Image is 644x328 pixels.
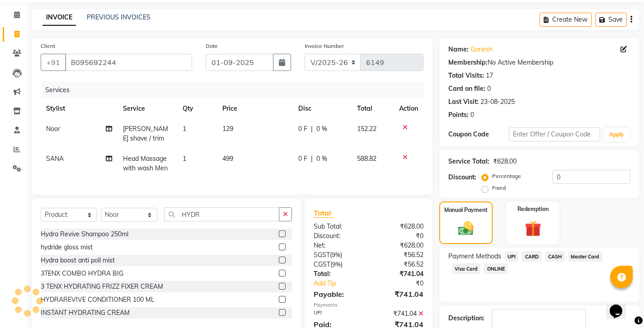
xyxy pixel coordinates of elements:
button: Apply [604,128,630,141]
span: CARD [522,251,541,262]
th: Service [118,98,177,119]
span: 1 [183,155,186,163]
span: 129 [222,125,233,133]
div: ₹741.04 [368,289,430,300]
div: Service Total: [448,157,489,166]
div: Hydra Revive Shampoo 250ml [41,230,128,239]
input: Search by Name/Mobile/Email/Code [65,54,192,71]
div: HYDRAREVIVE CONDITIONER 100 ML [41,295,155,305]
div: 17 [486,71,493,80]
div: ₹0 [368,231,430,241]
div: ₹628.00 [368,241,430,250]
th: Qty [177,98,217,119]
div: 23-08-2025 [480,97,515,107]
span: Master Card [568,251,602,262]
div: Membership: [448,58,488,67]
label: Invoice Number [305,42,344,50]
a: INVOICE [42,9,76,26]
div: Hydra boost anti poll mist [41,256,115,265]
span: 588.82 [357,155,376,163]
div: Discount: [307,231,368,241]
span: Total [314,208,334,218]
span: Visa Card [452,263,481,274]
div: Coupon Code [448,130,509,139]
div: hydride gloss mist [41,243,93,252]
a: PREVIOUS INVOICES [87,13,150,21]
div: ( ) [307,260,368,269]
div: Description: [448,314,484,323]
th: Disc [293,98,352,119]
a: Ganesh [470,45,493,54]
div: Payable: [307,289,368,300]
span: 0 % [316,124,327,134]
span: CASH [545,251,564,262]
label: Date [206,42,218,50]
img: _gift.svg [520,219,546,239]
span: Payment Methods [448,252,501,261]
div: ₹0 [379,279,430,288]
label: Percentage [492,172,521,180]
span: UPI [505,251,519,262]
div: Last Visit: [448,97,479,107]
th: Total [352,98,394,119]
div: 3 TENX HYDRATING FRIZZ FIXER CREAM [41,282,163,291]
div: ₹628.00 [368,222,430,231]
th: Price [217,98,292,119]
th: Action [394,98,423,119]
span: 0 F [298,154,307,164]
div: 0 [487,84,491,94]
div: 0 [470,110,474,120]
label: Client [41,42,55,50]
div: Name: [448,45,469,54]
div: Points: [448,110,469,120]
span: 0 % [316,154,327,164]
div: INSTANT HYDRATING CREAM [41,308,130,318]
div: ( ) [307,250,368,260]
button: +91 [41,54,66,71]
span: Head Massage with wash Men [123,155,168,172]
div: Sub Total: [307,222,368,231]
span: 9% [332,261,341,268]
span: | [311,154,313,164]
label: Fixed [492,184,506,192]
button: Save [595,13,627,27]
div: No Active Membership [448,58,630,67]
div: Total Visits: [448,71,484,80]
span: 9% [332,251,340,258]
a: Add Tip [307,279,379,288]
span: SGST [314,251,330,259]
div: 3TENX COMBO HYDRA BIG [41,269,123,278]
div: Net: [307,241,368,250]
span: 499 [222,155,233,163]
span: [PERSON_NAME] shave / trim [123,125,168,142]
span: 0 F [298,124,307,134]
span: | [311,124,313,134]
label: Redemption [517,205,549,213]
input: Enter Offer / Coupon Code [509,127,600,141]
span: 152.22 [357,125,376,133]
span: 1 [183,125,186,133]
div: ₹741.04 [368,309,430,319]
div: Services [42,82,430,98]
div: Total: [307,269,368,279]
iframe: chat widget [606,292,635,319]
div: Discount: [448,173,476,182]
button: Create New [540,13,592,27]
div: ₹56.52 [368,260,430,269]
img: _cash.svg [453,220,479,238]
div: UPI [307,309,368,319]
div: Card on file: [448,84,485,94]
input: Search or Scan [164,207,279,221]
span: SANA [46,155,64,163]
span: Noor [46,125,60,133]
div: ₹741.04 [368,269,430,279]
div: ₹56.52 [368,250,430,260]
label: Manual Payment [444,206,488,214]
span: CGST [314,260,330,268]
div: ₹628.00 [493,157,517,166]
th: Stylist [41,98,118,119]
span: ONLINE [484,263,508,274]
div: Payments [314,301,423,309]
